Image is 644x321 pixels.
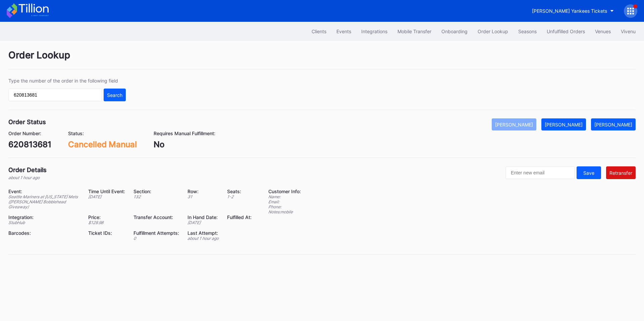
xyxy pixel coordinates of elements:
button: Mobile Transfer [392,25,436,38]
div: about 1 hour ago [8,175,47,180]
div: Unfulfilled Orders [547,29,585,34]
button: Retransfer [606,166,636,179]
div: Integrations [361,29,387,34]
div: Email: [268,199,301,204]
div: 132 [133,194,179,199]
div: 31 [187,194,219,199]
div: Seats: [227,189,252,194]
button: Vivenu [616,25,641,38]
div: Fulfillment Attempts: [133,230,179,236]
button: Events [331,25,356,38]
div: $ 129.98 [88,220,125,225]
div: [PERSON_NAME] [594,122,632,127]
div: Phone: [268,204,301,209]
div: Type the number of the order in the following field [8,78,126,84]
div: Event: [8,189,80,194]
button: Unfulfilled Orders [542,25,590,38]
button: Venues [590,25,616,38]
div: Price: [88,214,125,220]
div: Ticket IDs: [88,230,125,236]
button: Clients [307,25,331,38]
input: GT59662 [8,89,102,101]
button: [PERSON_NAME] Yankees Tickets [527,5,619,17]
div: Order Status [8,118,46,125]
div: Status: [68,130,137,136]
div: Section: [133,189,179,194]
div: Venues [595,29,611,34]
div: Order Lookup [478,29,508,34]
div: Search [107,92,122,98]
button: Order Lookup [473,25,513,38]
div: Notes: mobile [268,209,301,214]
div: 620813681 [8,140,51,149]
button: [PERSON_NAME] [541,118,586,130]
div: Integration: [8,214,80,220]
div: Clients [312,29,326,34]
div: Order Number: [8,130,51,136]
input: Enter new email [505,166,575,179]
div: Events [336,29,351,34]
div: Onboarding [441,29,468,34]
button: Integrations [356,25,392,38]
div: Vivenu [621,29,636,34]
button: Search [104,89,126,101]
div: 0 [133,236,179,241]
div: Order Details [8,166,47,173]
div: Seasons [518,29,537,34]
div: Last Attempt: [187,230,219,236]
button: [PERSON_NAME] [591,118,636,130]
div: Transfer Account: [133,214,179,220]
div: about 1 hour ago [187,236,219,241]
div: Row: [187,189,219,194]
button: Save [577,166,601,179]
button: Seasons [513,25,542,38]
div: Time Until Event: [88,189,125,194]
div: Cancelled Manual [68,140,137,149]
div: Barcodes: [8,230,80,236]
div: StubHub [8,220,80,225]
button: Onboarding [436,25,473,38]
div: No [154,140,215,149]
div: Retransfer [609,170,632,176]
div: 1 - 2 [227,194,252,199]
div: Customer Info: [268,189,301,194]
button: [PERSON_NAME] [492,118,536,130]
div: [PERSON_NAME] [495,122,533,127]
div: In Hand Date: [187,214,219,220]
div: Order Lookup [8,49,636,69]
div: [DATE] [88,194,125,199]
div: Fulfilled At: [227,214,252,220]
div: Seattle Mariners at [US_STATE] Mets ([PERSON_NAME] Bobblehead Giveaway) [8,194,80,209]
div: Mobile Transfer [397,29,431,34]
div: Requires Manual Fulfillment: [154,130,215,136]
div: Name: [268,194,301,199]
div: [PERSON_NAME] [545,122,583,127]
div: [PERSON_NAME] Yankees Tickets [532,8,607,14]
div: [DATE] [187,220,219,225]
div: Save [583,170,594,176]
